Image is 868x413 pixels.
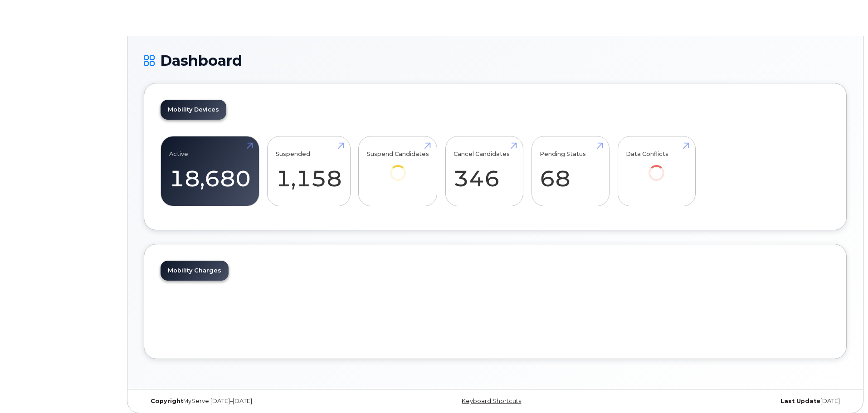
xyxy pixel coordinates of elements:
strong: Copyright [151,398,183,404]
a: Suspend Candidates [367,141,429,194]
a: Active 18,680 [169,141,251,201]
div: MyServe [DATE]–[DATE] [144,398,378,405]
strong: Last Update [780,398,820,404]
a: Pending Status 68 [540,141,601,201]
div: [DATE] [612,398,847,405]
h1: Dashboard [144,53,847,68]
a: Data Conflicts [626,141,687,194]
a: Mobility Devices [161,100,226,120]
a: Suspended 1,158 [276,141,342,201]
a: Keyboard Shortcuts [462,398,521,404]
a: Mobility Charges [161,261,229,281]
a: Cancel Candidates 346 [454,141,515,201]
